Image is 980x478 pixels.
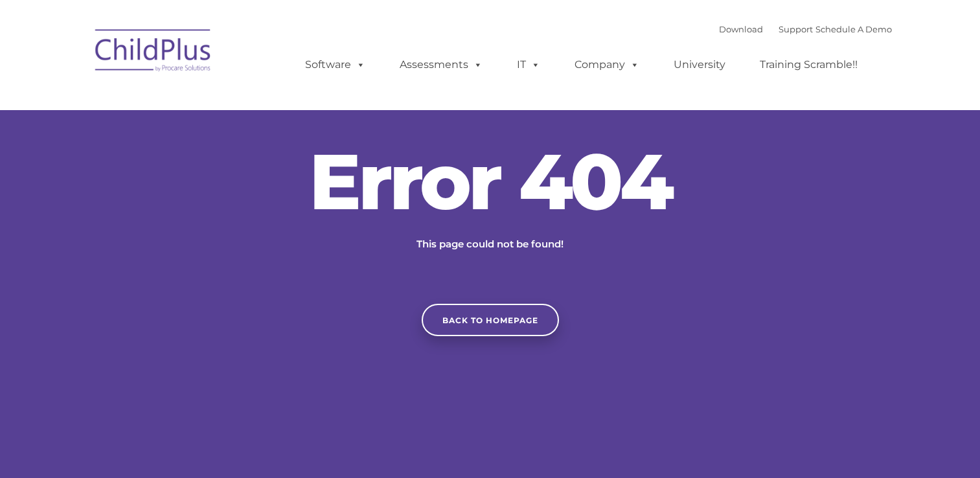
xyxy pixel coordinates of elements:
[354,236,626,252] p: This page could not be found!
[422,304,559,336] a: Back to homepage
[815,24,892,34] a: Schedule A Demo
[779,24,813,34] a: Support
[719,24,892,34] font: |
[89,20,218,85] img: ChildPlus by Procare Solutions
[719,24,763,34] a: Download
[661,52,738,78] a: University
[562,52,652,78] a: Company
[504,52,553,78] a: IT
[387,52,496,78] a: Assessments
[292,52,378,78] a: Software
[747,52,871,78] a: Training Scramble!!
[296,142,685,220] h2: Error 404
